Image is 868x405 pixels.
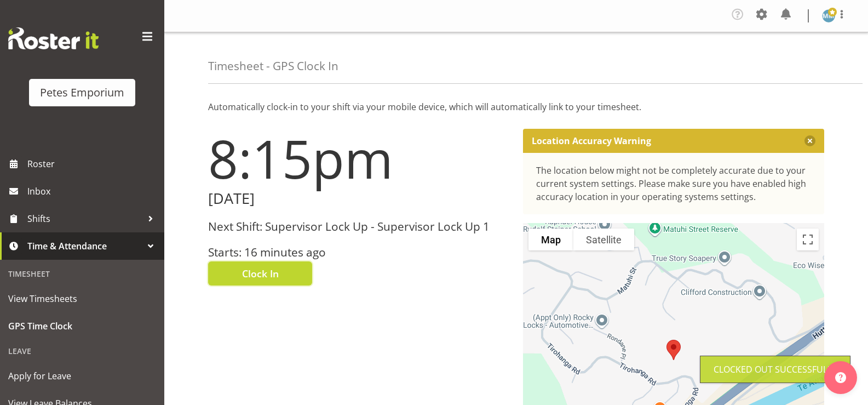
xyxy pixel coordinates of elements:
[835,372,846,383] img: help-xxl-2.png
[208,129,510,188] h1: 8:15pm
[573,229,634,250] button: Show satellite imagery
[8,290,156,307] span: View Timesheets
[8,318,156,334] span: GPS Time Clock
[242,266,279,281] span: Clock In
[822,9,835,22] img: mandy-mosley3858.jpg
[532,135,651,146] p: Location Accuracy Warning
[208,60,338,72] h4: Timesheet - GPS Clock In
[528,229,573,250] button: Show street map
[208,246,510,259] h3: Starts: 16 minutes ago
[40,84,124,101] div: Petes Emporium
[714,363,837,376] div: Clocked out Successfully
[208,100,824,113] p: Automatically clock-in to your shift via your mobile device, which will automatically link to you...
[804,135,815,146] button: Close message
[3,285,162,312] a: View Timesheets
[208,220,510,233] h3: Next Shift: Supervisor Lock Up - Supervisor Lock Up 1
[27,183,159,199] span: Inbox
[8,368,156,384] span: Apply for Leave
[536,164,812,203] div: The location below might not be completely accurate due to your current system settings. Please m...
[3,312,162,340] a: GPS Time Clock
[27,210,142,227] span: Shifts
[208,261,312,286] button: Clock In
[3,340,162,362] div: Leave
[27,238,142,254] span: Time & Attendance
[797,229,819,250] button: Toggle fullscreen view
[3,362,162,390] a: Apply for Leave
[3,263,162,285] div: Timesheet
[208,190,510,207] h2: [DATE]
[27,156,159,172] span: Roster
[8,27,99,49] img: Rosterit website logo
